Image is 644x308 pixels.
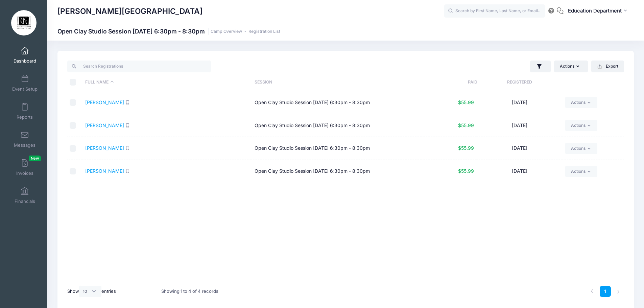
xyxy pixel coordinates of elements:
[421,73,477,91] th: Paid: activate to sort column ascending
[591,61,624,72] button: Export
[565,97,597,108] a: Actions
[458,99,474,105] span: $55.99
[251,91,421,114] td: Open Clay Studio Session [DATE] 6:30pm - 8:30pm
[67,61,211,72] input: Search Registrations
[564,3,634,19] button: Education Department
[565,166,597,177] a: Actions
[14,58,36,64] span: Dashboard
[79,286,101,297] select: Showentries
[9,43,41,67] a: Dashboard
[458,145,474,151] span: $55.99
[568,7,622,15] span: Education Department
[161,284,218,299] div: Showing 1 to 4 of 4 records
[248,29,280,34] a: Registration List
[9,156,41,179] a: InvoicesNew
[82,73,251,91] th: Full Name: activate to sort column descending
[85,122,124,128] a: [PERSON_NAME]
[125,100,130,104] i: SMS enabled
[565,143,597,154] a: Actions
[477,114,562,137] td: [DATE]
[477,91,562,114] td: [DATE]
[9,71,41,95] a: Event Setup
[251,137,421,160] td: Open Clay Studio Session [DATE] 6:30pm - 8:30pm
[85,168,124,174] a: [PERSON_NAME]
[67,286,116,297] label: Show entries
[17,114,33,120] span: Reports
[57,3,202,19] h1: [PERSON_NAME][GEOGRAPHIC_DATA]
[477,73,562,91] th: Registered: activate to sort column ascending
[85,99,124,105] a: [PERSON_NAME]
[458,122,474,128] span: $55.99
[211,29,242,34] a: Camp Overview
[251,114,421,137] td: Open Clay Studio Session [DATE] 6:30pm - 8:30pm
[11,10,37,35] img: Marietta Cobb Museum of Art
[554,61,588,72] button: Actions
[85,145,124,151] a: [PERSON_NAME]
[15,198,35,204] span: Financials
[458,168,474,174] span: $55.99
[477,160,562,183] td: [DATE]
[57,28,280,35] h1: Open Clay Studio Session [DATE] 6:30pm - 8:30pm
[251,73,421,91] th: Session: activate to sort column ascending
[14,142,35,148] span: Messages
[477,137,562,160] td: [DATE]
[125,123,130,127] i: SMS enabled
[9,127,41,151] a: Messages
[125,169,130,173] i: SMS enabled
[29,156,41,161] span: New
[444,4,545,18] input: Search by First Name, Last Name, or Email...
[565,120,597,131] a: Actions
[9,184,41,207] a: Financials
[12,86,38,92] span: Event Setup
[125,146,130,150] i: SMS enabled
[251,160,421,183] td: Open Clay Studio Session [DATE] 6:30pm - 8:30pm
[600,286,611,297] a: 1
[16,170,33,176] span: Invoices
[9,99,41,123] a: Reports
